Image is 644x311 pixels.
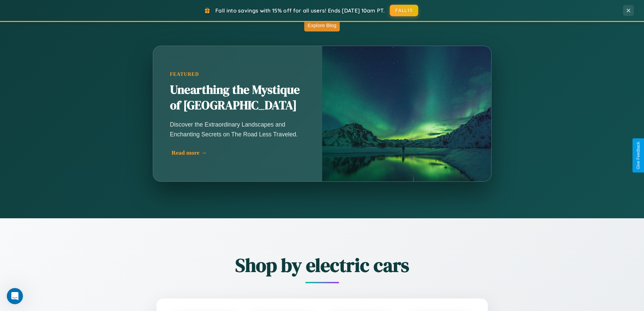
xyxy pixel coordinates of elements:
button: Explore Blog [304,19,340,31]
iframe: Intercom live chat [7,288,23,304]
p: Discover the Extraordinary Landscapes and Enchanting Secrets on The Road Less Traveled. [170,120,305,139]
span: Fall into savings with 15% off for all users! Ends [DATE] 10am PT. [215,7,385,14]
button: FALL15 [390,5,418,16]
h2: Shop by electric cars [119,252,525,278]
h2: Unearthing the Mystique of [GEOGRAPHIC_DATA] [170,82,305,113]
div: Give Feedback [636,142,641,169]
div: Read more → [172,149,307,156]
div: Featured [170,71,305,77]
